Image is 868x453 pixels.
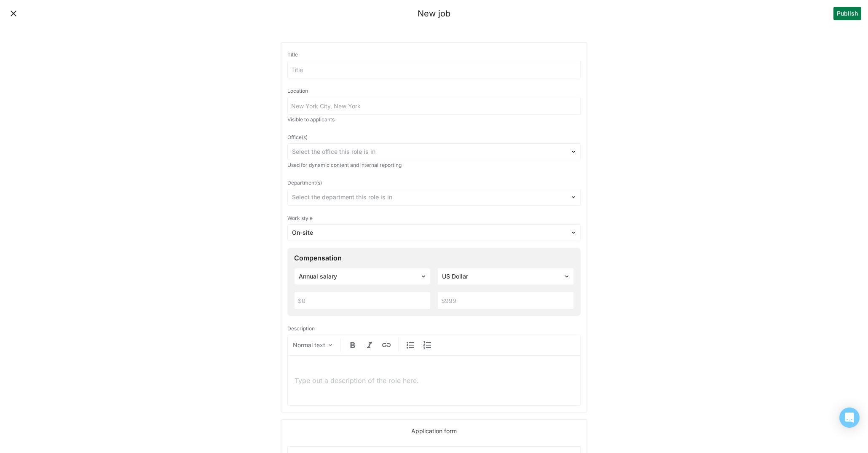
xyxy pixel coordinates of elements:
div: Title [287,49,581,61]
div: Work style [287,212,581,224]
div: Open Intercom Messenger [839,407,860,428]
div: Location [287,85,581,97]
button: Publish [833,7,861,20]
div: Compensation [294,255,574,261]
div: Office(s) [287,131,581,143]
div: Visible to applicants [287,116,581,123]
div: Department(s) [287,177,581,189]
div: Application form [411,427,457,435]
div: Description [287,323,581,335]
input: New York City, New York [288,97,580,114]
div: Normal text [293,341,325,349]
div: New job [418,8,450,19]
input: Title [288,61,580,78]
div: Used for dynamic content and internal reporting [287,162,581,169]
input: $999 [438,292,573,309]
button: Close [7,7,20,20]
input: $0 [295,292,430,309]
